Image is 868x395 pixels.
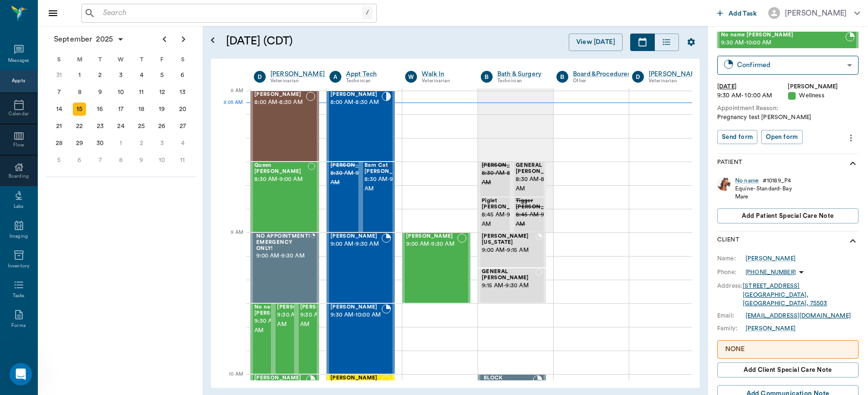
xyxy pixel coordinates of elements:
button: September2025 [49,30,129,49]
div: Saturday, September 13, 2025 [176,86,189,99]
div: NOT_CONFIRMED, 9:15 AM - 9:30 AM [478,268,546,303]
div: # 10189_P4 [763,177,791,185]
div: NOT_CONFIRMED, 8:30 AM - 8:45 AM [512,162,546,197]
button: Open calendar [207,22,218,59]
div: Phone: [717,268,746,276]
div: Board &Procedures [573,69,631,79]
span: 9:30 AM - 10:00 AM [254,317,302,335]
div: Saturday, October 4, 2025 [176,137,189,150]
div: Tuesday, September 2, 2025 [94,69,107,82]
div: Wednesday, September 10, 2025 [114,86,128,99]
span: 9:00 AM - 9:30 AM [406,240,457,249]
div: Friday, October 3, 2025 [156,137,169,150]
div: Technician [346,77,391,85]
div: Thursday, September 18, 2025 [135,103,148,116]
div: BOOKED, 9:00 AM - 9:15 AM [478,232,546,268]
div: Thursday, September 4, 2025 [135,69,148,82]
div: B [556,71,568,83]
a: No name [735,177,759,185]
div: Forms [11,322,26,329]
span: 8:30 AM - 8:45 AM [516,175,563,194]
div: BOOKED, 9:00 AM - 9:30 AM [327,232,395,303]
span: September [52,33,94,46]
div: Wednesday, September 3, 2025 [114,69,128,82]
div: Tuesday, September 16, 2025 [94,103,107,116]
div: Thursday, October 2, 2025 [135,137,148,150]
div: D [254,71,266,83]
span: 9:30 AM - 10:00 AM [277,310,324,329]
a: Walk In [422,69,467,79]
span: [PERSON_NAME] [254,92,306,98]
div: Sunday, September 21, 2025 [52,120,66,133]
div: Veterinarian [270,77,325,85]
div: Sunday, October 5, 2025 [52,154,66,167]
span: [PERSON_NAME] [482,163,529,169]
div: Name: [717,254,746,263]
span: 8:30 AM - 9:00 AM [365,175,412,194]
span: Tigger [PERSON_NAME] [516,198,563,210]
a: [STREET_ADDRESS][GEOGRAPHIC_DATA], [GEOGRAPHIC_DATA], 75503 [743,283,827,306]
span: 2025 [94,33,115,46]
svg: show more [847,158,859,169]
span: BLOCK [484,375,533,381]
span: No name [PERSON_NAME] [721,32,845,38]
svg: show more [847,235,859,247]
div: W [405,71,417,83]
a: [PERSON_NAME] [270,69,325,79]
div: Thursday, October 9, 2025 [135,154,148,167]
div: Friday, September 12, 2025 [156,86,169,99]
div: 8 AM [218,86,243,110]
div: S [172,52,193,67]
div: Sunday, September 7, 2025 [52,86,66,99]
div: Appointment Reason: [717,104,859,113]
div: NOT_CONFIRMED, 8:30 AM - 9:00 AM [361,162,395,232]
div: Tuesday, October 7, 2025 [94,154,107,167]
span: [PERSON_NAME] [300,304,347,310]
div: BOOKED, 8:45 AM - 9:00 AM [478,197,512,232]
div: Monday, September 1, 2025 [73,69,86,82]
div: Monday, September 29, 2025 [73,137,86,150]
div: Tuesday, September 23, 2025 [94,120,107,133]
div: Tasks [13,292,25,300]
div: [DATE] [717,82,788,91]
div: NOT_CONFIRMED, 8:30 AM - 9:00 AM [251,162,319,232]
button: Previous page [155,30,174,49]
a: Bath & Surgery [497,69,542,79]
span: 8:45 AM - 9:00 AM [482,210,529,229]
div: CANCELED, 8:30 AM - 8:45 AM [478,162,512,197]
span: 8:00 AM - 8:30 AM [330,98,382,107]
div: NOT_CONFIRMED, 8:00 AM - 8:30 AM [251,91,319,162]
span: [PERSON_NAME] [330,163,378,169]
div: Monday, October 6, 2025 [73,154,86,167]
div: Appt Tech [346,69,391,79]
span: [PERSON_NAME] [277,304,324,310]
div: Sunday, September 14, 2025 [52,103,66,116]
span: [PERSON_NAME] [330,92,382,98]
p: NONE [725,344,851,354]
input: Search [99,7,362,20]
a: [PERSON_NAME] [649,69,703,79]
span: [PERSON_NAME] [330,304,382,310]
span: 8:30 AM - 9:00 AM [330,169,378,188]
div: Messages [8,57,30,64]
div: Wednesday, October 8, 2025 [114,154,128,167]
div: Wellness [788,91,859,100]
div: S [49,52,69,67]
button: [PERSON_NAME] [761,4,868,22]
div: Saturday, September 6, 2025 [176,69,189,82]
div: CHECKED_IN, 8:00 AM - 8:30 AM [327,91,395,162]
div: Other [573,77,631,85]
div: Friday, September 19, 2025 [156,103,169,116]
span: Barn Cat [PERSON_NAME] [365,163,412,175]
div: Email: [717,311,746,320]
div: M [69,52,90,67]
span: [PERSON_NAME][US_STATE] [482,233,536,246]
div: Mare [735,193,792,201]
p: Patient [717,158,742,169]
span: 8:00 AM - 8:30 AM [254,98,306,107]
